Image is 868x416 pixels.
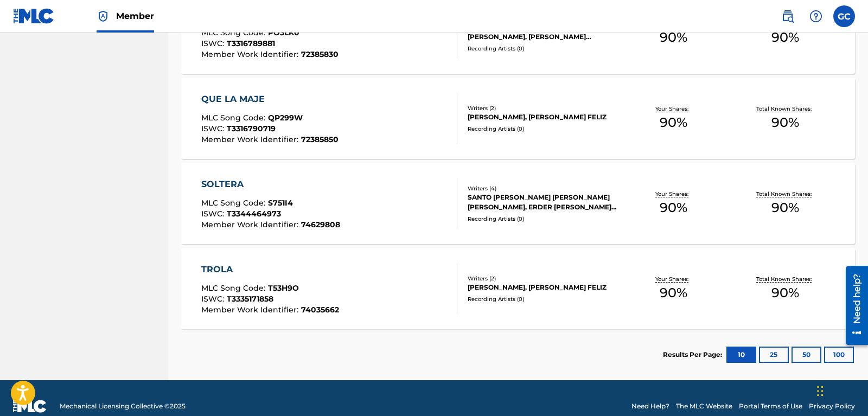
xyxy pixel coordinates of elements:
span: 90 % [660,198,687,217]
button: 10 [726,347,756,363]
p: Total Known Shares: [756,275,814,283]
p: Your Shares: [655,190,691,198]
span: Member Work Identifier : [201,49,301,59]
a: The MLC Website [676,401,732,411]
a: Public Search [777,5,799,27]
a: Portal Terms of Use [739,401,802,411]
div: Recording Artists ( 0 ) [468,295,617,303]
img: help [809,10,822,23]
span: Mechanical Licensing Collective © 2025 [60,401,186,411]
span: Member Work Identifier : [201,135,301,144]
div: Writers ( 2 ) [468,104,617,112]
span: QP299W [268,113,303,123]
span: ISWC : [201,124,227,133]
span: 90 % [771,28,799,47]
div: Widget de chat [814,364,868,416]
span: T53H9O [268,283,299,293]
iframe: Chat Widget [814,364,868,416]
span: 90 % [771,198,799,217]
span: Member Work Identifier : [201,305,301,315]
iframe: Resource Center [838,260,868,350]
span: 72385850 [301,135,339,144]
span: PO3LK0 [268,28,299,37]
img: logo [13,400,47,413]
p: Results Per Page: [663,350,725,360]
span: T3316789881 [227,39,275,48]
div: Writers ( 2 ) [468,274,617,283]
button: 100 [824,347,854,363]
div: QUE LA MAJE [201,93,339,106]
span: MLC Song Code : [201,283,268,293]
button: 25 [759,347,789,363]
div: Recording Artists ( 0 ) [468,125,617,133]
span: ISWC : [201,294,227,304]
span: 90 % [771,283,799,303]
span: 90 % [660,113,687,132]
span: 74035662 [301,305,339,315]
span: ISWC : [201,39,227,48]
div: Help [805,5,827,27]
a: Privacy Policy [809,401,855,411]
div: Recording Artists ( 0 ) [468,44,617,53]
span: 90 % [660,283,687,303]
div: User Menu [833,5,855,27]
span: 90 % [660,28,687,47]
div: Arrastrar [817,375,824,407]
div: SOLTERA [201,178,340,191]
span: 90 % [771,113,799,132]
span: S751I4 [268,198,293,208]
img: search [781,10,794,23]
div: Recording Artists ( 0 ) [468,215,617,223]
span: MLC Song Code : [201,28,268,37]
a: TROLAMLC Song Code:T53H9OISWC:T3335171858Member Work Identifier:74035662Writers (2)[PERSON_NAME],... [181,248,855,329]
span: Member [116,10,154,22]
img: Top Rightsholder [97,10,110,23]
span: MLC Song Code : [201,113,268,123]
span: ISWC : [201,209,227,219]
a: Need Help? [631,401,669,411]
p: Total Known Shares: [756,105,814,113]
img: MLC Logo [13,8,55,24]
span: MLC Song Code : [201,198,268,208]
div: TROLA [201,263,339,276]
span: 72385830 [301,49,339,59]
span: T3344464973 [227,209,281,219]
div: Writers ( 4 ) [468,184,617,193]
p: Your Shares: [655,105,691,113]
div: [PERSON_NAME], [PERSON_NAME] FELIZ [468,283,617,292]
span: T3335171858 [227,294,273,304]
p: Total Known Shares: [756,190,814,198]
div: [PERSON_NAME], [PERSON_NAME] FELIZ [468,112,617,122]
a: QUE LA MAJEMLC Song Code:QP299WISWC:T3316790719Member Work Identifier:72385850Writers (2)[PERSON_... [181,78,855,159]
p: Your Shares: [655,275,691,283]
a: SOLTERAMLC Song Code:S751I4ISWC:T3344464973Member Work Identifier:74629808Writers (4)SANTO [PERSO... [181,163,855,244]
span: 74629808 [301,220,340,229]
span: T3316790719 [227,124,276,133]
span: Member Work Identifier : [201,220,301,229]
button: 50 [792,347,821,363]
div: SANTO [PERSON_NAME] [PERSON_NAME] [PERSON_NAME], ERDER [PERSON_NAME] [PERSON_NAME] [PERSON_NAME] [468,193,617,212]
